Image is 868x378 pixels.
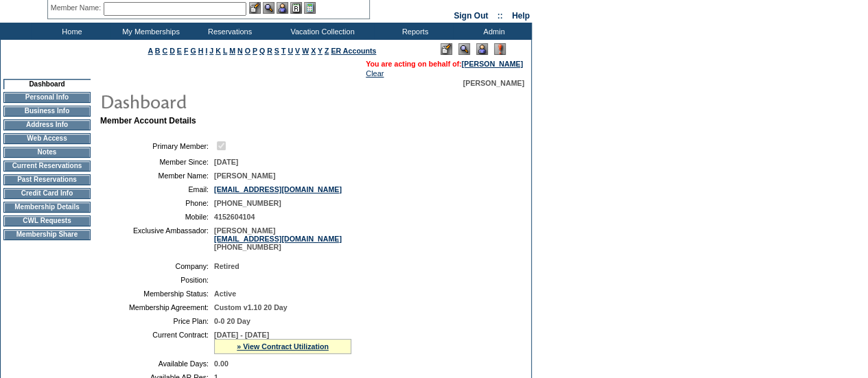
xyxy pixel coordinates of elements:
a: Sign Out [454,11,488,21]
img: Impersonate [277,2,288,14]
img: Impersonate [476,43,488,55]
a: D [169,47,175,55]
a: R [267,47,272,55]
span: Custom v1.10 20 Day [214,303,288,311]
td: Business Info [3,106,91,117]
td: Member Name: [106,172,209,180]
span: Retired [214,262,239,270]
td: Home [31,23,110,40]
td: Credit Card Info [3,188,91,199]
span: [PERSON_NAME] [214,172,275,180]
td: Available Days: [106,359,209,368]
span: [PERSON_NAME] [463,79,524,87]
img: b_calculator.gif [304,2,316,14]
div: Member Name: [51,2,104,14]
a: [PERSON_NAME] [462,60,523,68]
a: U [288,47,293,55]
img: b_edit.gif [249,2,261,14]
td: Current Contract: [106,331,209,354]
a: S [274,47,279,55]
td: Price Plan: [106,317,209,325]
td: Email: [106,185,209,193]
td: Membership Agreement: [106,303,209,311]
a: X [311,47,316,55]
a: P [253,47,257,55]
span: 0-0 20 Day [214,317,250,325]
a: A [148,47,153,55]
a: Help [512,11,530,21]
span: Active [214,290,236,298]
a: K [215,47,221,55]
span: 4152604104 [214,213,255,221]
a: Clear [366,69,384,78]
a: N [237,47,243,55]
td: Membership Details [3,202,91,213]
a: C [162,47,167,55]
span: 0.00 [214,359,228,368]
a: [EMAIL_ADDRESS][DOMAIN_NAME] [214,185,342,193]
td: My Memberships [110,23,189,40]
td: Company: [106,262,209,270]
td: Member Since: [106,158,209,166]
span: [DATE] [214,158,238,166]
td: Membership Share [3,229,91,240]
img: View [263,2,274,14]
a: V [295,47,300,55]
img: Reservations [290,2,302,14]
a: ER Accounts [331,47,376,55]
td: Web Access [3,133,91,144]
td: Vacation Collection [268,23,374,40]
img: pgTtlDashboard.gif [99,87,374,115]
td: Address Info [3,119,91,130]
a: O [245,47,250,55]
a: G [190,47,196,55]
span: [PERSON_NAME] [PHONE_NUMBER] [214,226,342,251]
a: J [209,47,213,55]
span: :: [497,11,503,21]
a: » View Contract Utilization [237,342,329,351]
span: You are acting on behalf of: [366,60,523,68]
a: Z [325,47,329,55]
span: [DATE] - [DATE] [214,331,269,339]
a: B [155,47,161,55]
td: CWL Requests [3,215,91,226]
a: M [229,47,235,55]
a: H [198,47,204,55]
td: Personal Info [3,92,91,103]
b: Member Account Details [100,116,196,126]
td: Reservations [189,23,268,40]
td: Dashboard [3,79,91,89]
span: [PHONE_NUMBER] [214,199,281,207]
a: Y [318,47,322,55]
td: Position: [106,276,209,284]
td: Admin [453,23,532,40]
td: Phone: [106,199,209,207]
td: Reports [374,23,453,40]
a: E [177,47,182,55]
a: T [281,47,286,55]
td: Notes [3,147,91,158]
td: Primary Member: [106,139,209,152]
td: Membership Status: [106,290,209,298]
img: View Mode [458,43,470,55]
a: W [302,47,309,55]
td: Mobile: [106,213,209,221]
img: Edit Mode [441,43,452,55]
a: Q [259,47,265,55]
td: Past Reservations [3,174,91,185]
a: F [184,47,189,55]
img: Log Concern/Member Elevation [494,43,506,55]
a: [EMAIL_ADDRESS][DOMAIN_NAME] [214,235,342,243]
a: L [223,47,227,55]
td: Current Reservations [3,161,91,172]
a: I [205,47,207,55]
td: Exclusive Ambassador: [106,226,209,251]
